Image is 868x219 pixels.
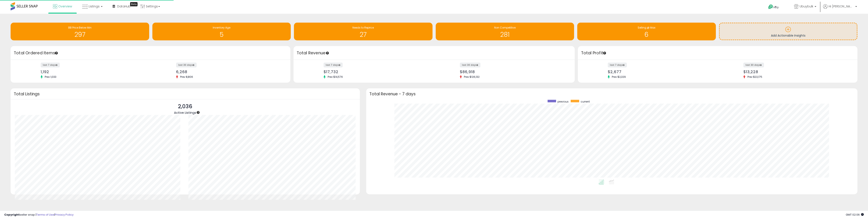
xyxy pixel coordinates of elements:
span: Needs to Reprice [352,26,374,29]
span: Prev: $14,576 [325,75,345,79]
span: Non Competitive [494,26,516,29]
a: Help [765,1,787,14]
span: Active Listings [174,110,196,115]
h1: 6 [579,31,714,38]
span: current [581,100,590,103]
p: 2,036 [174,103,196,111]
span: Ubuybulk [800,4,813,8]
span: BB Price Below Min [68,26,92,29]
i: Get Help [768,4,773,10]
a: Add Actionable Insights [720,23,857,40]
span: Inventory Age [213,26,230,29]
h1: 297 [13,31,147,38]
h3: Total Profit [581,50,854,56]
a: Selling @ Max 6 [577,23,716,40]
span: Overview [58,4,72,8]
span: previous [558,100,569,103]
h3: Total Ordered Items [14,50,287,56]
a: Terms of Use [36,213,54,217]
h3: Total Listings [14,92,357,96]
label: last 7 days [41,63,60,67]
div: Tooltip anchor [603,51,606,55]
span: Add Actionable Insights [771,33,805,38]
span: Prev: $126,132 [462,75,482,79]
div: Tooltip anchor [196,111,200,114]
a: Privacy Policy [55,213,74,217]
a: BB Price Below Min 297 [11,23,149,40]
label: last 7 days [324,63,343,67]
h1: 5 [154,31,289,38]
span: Prev: 8,806 [178,75,195,79]
div: $13,228 [743,70,850,74]
label: last 30 days [743,63,764,67]
strong: Copyright [4,213,20,217]
div: $2,677 [608,70,714,74]
a: Needs to Reprice 27 [294,23,433,40]
span: 2025-09-13 02:06 GMT [846,213,864,217]
span: Help [773,5,779,9]
span: Selling @ Max [638,26,655,29]
span: DataHub [117,4,131,8]
div: $17,732 [324,70,431,74]
span: Prev: $22,175 [745,75,764,79]
label: last 30 days [460,63,480,67]
a: Inventory Age 5 [152,23,291,40]
div: Tooltip anchor [325,51,329,55]
span: Hi [PERSON_NAME] [829,4,854,8]
div: $86,918 [460,70,567,74]
div: Tooltip anchor [54,51,58,55]
span: Prev: 1,033 [43,75,58,79]
div: 6,268 [176,70,283,74]
h3: Total Revenue [297,50,572,56]
div: Tooltip anchor [130,2,138,6]
span: Listings [89,4,100,8]
label: last 7 days [608,63,627,67]
a: Hi [PERSON_NAME] [823,4,857,14]
span: Prev: $2,329 [610,75,628,79]
h1: 281 [438,31,572,38]
div: 1,192 [41,70,147,74]
label: last 30 days [176,63,197,67]
h3: Total Revenue - 7 days [369,92,854,96]
h1: 27 [296,31,430,38]
div: seller snap | | [4,213,74,217]
a: Non Competitive 281 [436,23,574,40]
